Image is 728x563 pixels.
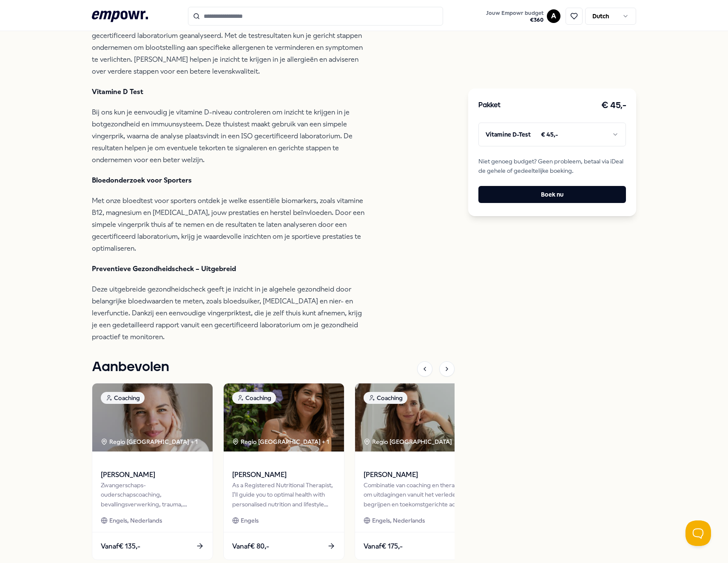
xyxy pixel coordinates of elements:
[101,541,140,552] span: Vanaf € 135,-
[92,383,213,560] a: package imageCoachingRegio [GEOGRAPHIC_DATA] + 1[PERSON_NAME]Zwangerschaps- ouderschapscoaching, ...
[101,437,198,446] div: Regio [GEOGRAPHIC_DATA] + 1
[241,516,259,525] span: Engels
[92,265,236,273] strong: Preventieve Gezondheidscheck – Uitgebreid
[223,383,344,560] a: package imageCoachingRegio [GEOGRAPHIC_DATA] + 1[PERSON_NAME]As a Registered Nutritional Therapis...
[364,437,453,446] div: Regio [GEOGRAPHIC_DATA]
[364,480,467,509] div: Combinatie van coaching en therapie om uitdagingen vanuit het verleden te begrijpen en toekomstge...
[364,469,467,480] span: [PERSON_NAME]
[92,88,143,96] strong: Vitamine D Test
[92,195,368,254] p: Met onze bloedtest voor sporters ontdek je welke essentiële biomarkers, zoals vitamine B12, magne...
[685,520,711,546] iframe: Help Scout Beacon - Open
[232,437,329,446] div: Regio [GEOGRAPHIC_DATA] + 1
[484,8,545,25] button: Jouw Empowr budget€360
[355,383,476,560] a: package imageCoachingRegio [GEOGRAPHIC_DATA] [PERSON_NAME]Combinatie van coaching en therapie om ...
[355,383,475,452] img: package image
[372,516,425,525] span: Engels, Nederlands
[232,469,336,480] span: [PERSON_NAME]
[101,480,204,509] div: Zwangerschaps- ouderschapscoaching, bevallingsverwerking, trauma, (prik)angst & stresscoaching.
[601,99,626,112] h3: € 45,-
[92,176,192,184] strong: Bloedonderzoek voor Sporters
[101,469,204,480] span: [PERSON_NAME]
[109,516,162,525] span: Engels, Nederlands
[478,157,626,176] span: Niet genoeg budget? Geen probleem, betaal via iDeal de gehele of gedeeltelijke boeking.
[232,480,336,509] div: As a Registered Nutritional Therapist, I'll guide you to optimal health with personalised nutriti...
[232,541,269,552] span: Vanaf € 80,-
[232,392,276,404] div: Coaching
[478,186,626,203] button: Boek nu
[92,383,213,452] img: package image
[483,7,547,25] a: Jouw Empowr budget€360
[486,10,543,17] span: Jouw Empowr budget
[364,392,407,404] div: Coaching
[92,357,169,378] h1: Aanbevolen
[486,17,543,23] span: € 360
[188,7,443,26] input: Search for products, categories or subcategories
[478,100,500,111] h3: Pakket
[224,383,344,452] img: package image
[364,541,403,552] span: Vanaf € 175,-
[547,9,560,23] button: A
[92,283,368,343] p: Deze uitgebreide gezondheidscheck geeft je inzicht in je algehele gezondheid door belangrijke blo...
[92,106,368,166] p: Bij ons kun je eenvoudig je vitamine D-niveau controleren om inzicht te krijgen in je botgezondhe...
[101,392,145,404] div: Coaching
